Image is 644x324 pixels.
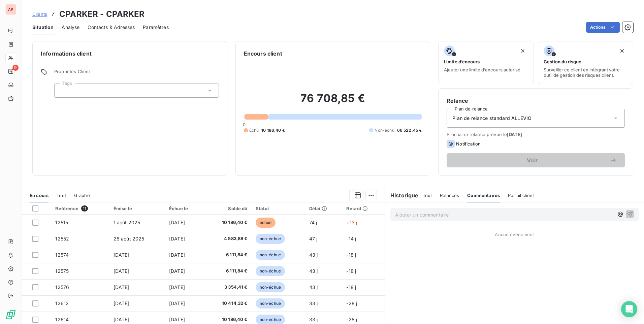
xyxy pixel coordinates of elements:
a: Clients [32,11,47,18]
span: -18 j [346,252,356,258]
span: [DATE] [114,284,129,290]
button: Voir [447,153,625,167]
span: 11 [81,205,88,212]
span: [DATE] [169,220,185,225]
span: Portail client [508,193,534,198]
span: 47 j [309,236,318,241]
span: -28 j [346,300,357,306]
h6: Encours client [244,50,282,58]
span: Clients [32,11,47,17]
span: Voir [455,158,610,163]
span: Prochaine relance prévue le [447,132,625,137]
span: Ajouter une limite d’encours autorisé [444,67,520,72]
span: [DATE] [114,252,129,258]
button: Gestion du risqueSurveiller ce client en intégrant votre outil de gestion des risques client. [538,41,633,84]
span: [DATE] [114,268,129,274]
span: 12612 [55,300,69,306]
span: 10 186,40 € [261,127,285,133]
span: Tout [57,193,66,198]
span: 10 186,40 € [207,316,247,323]
div: AP [5,4,16,15]
span: -14 j [346,236,356,241]
span: [DATE] [169,317,185,322]
span: [DATE] [169,236,185,241]
span: Notification [456,141,481,147]
span: Limite d’encours [444,59,480,64]
span: non-échue [256,282,285,292]
span: [DATE] [114,300,129,306]
span: 12575 [55,268,69,274]
span: 6 111,84 € [207,252,247,258]
span: Relances [440,193,459,198]
span: 66 522,45 € [397,127,422,133]
span: Non-échu [375,127,394,133]
div: Open Intercom Messenger [621,301,637,317]
div: Retard [346,206,381,211]
span: 43 j [309,284,318,290]
span: [DATE] [169,284,185,290]
button: Actions [586,22,620,33]
div: Solde dû [207,206,247,211]
span: 43 j [309,268,318,274]
span: 12574 [55,252,69,258]
span: Propriétés Client [54,69,219,78]
span: 10 186,40 € [207,219,247,226]
span: Gestion du risque [544,59,581,64]
div: Délai [309,206,339,211]
span: En cours [30,193,49,198]
span: 12515 [55,220,68,225]
span: 33 j [309,300,318,306]
input: Ajouter une valeur [60,88,65,94]
span: 28 août 2025 [114,236,144,241]
h6: Historique [385,191,419,199]
span: -18 j [346,284,356,290]
h6: Informations client [41,50,219,58]
span: non-échue [256,250,285,260]
span: [DATE] [507,132,522,137]
span: 12552 [55,236,69,241]
span: -28 j [346,317,357,322]
span: Situation [32,24,54,31]
span: 0 [243,122,246,127]
span: 12576 [55,284,69,290]
span: [DATE] [114,317,129,322]
h2: 76 708,85 € [244,92,422,112]
span: Paramètres [143,24,169,31]
span: 3 354,41 € [207,284,247,291]
span: 9 [12,65,19,71]
img: Logo LeanPay [5,309,16,320]
span: non-échue [256,266,285,276]
button: Limite d’encoursAjouter une limite d’encours autorisé [438,41,534,84]
span: 1 août 2025 [114,220,140,225]
span: [DATE] [169,268,185,274]
span: Surveiller ce client en intégrant votre outil de gestion des risques client. [544,67,627,78]
div: Référence [55,205,105,212]
span: 74 j [309,220,317,225]
span: Graphe [74,193,90,198]
span: Commentaires [467,193,500,198]
span: 33 j [309,317,318,322]
span: 4 583,88 € [207,235,247,242]
span: 10 414,32 € [207,300,247,307]
div: Échue le [169,206,199,211]
span: 43 j [309,252,318,258]
span: échue [256,218,276,228]
span: non-échue [256,298,285,309]
span: 12614 [55,317,69,322]
span: non-échue [256,234,285,244]
span: Tout [423,193,432,198]
span: Analyse [62,24,79,31]
span: Aucun évènement [495,232,534,237]
span: 6 111,84 € [207,268,247,274]
div: Émise le [114,206,161,211]
span: Contacts & Adresses [88,24,135,31]
span: -18 j [346,268,356,274]
span: [DATE] [169,252,185,258]
span: Plan de relance standard ALLEVIO [452,115,532,122]
span: +13 j [346,220,357,225]
span: [DATE] [169,300,185,306]
div: Statut [256,206,301,211]
h6: Relance [447,97,625,105]
h3: CPARKER - CPARKER [59,8,145,20]
span: Échu [249,127,259,133]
